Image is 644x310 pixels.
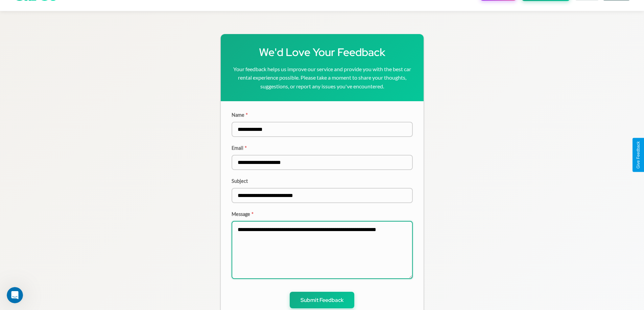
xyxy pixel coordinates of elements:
p: Your feedback helps us improve our service and provide you with the best car rental experience po... [232,65,413,91]
button: Submit Feedback [290,292,354,308]
h1: We'd Love Your Feedback [232,45,413,59]
iframe: Intercom live chat [7,287,23,303]
label: Message [232,211,413,217]
label: Name [232,112,413,118]
label: Subject [232,178,413,184]
div: Give Feedback [636,141,641,169]
label: Email [232,145,413,151]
